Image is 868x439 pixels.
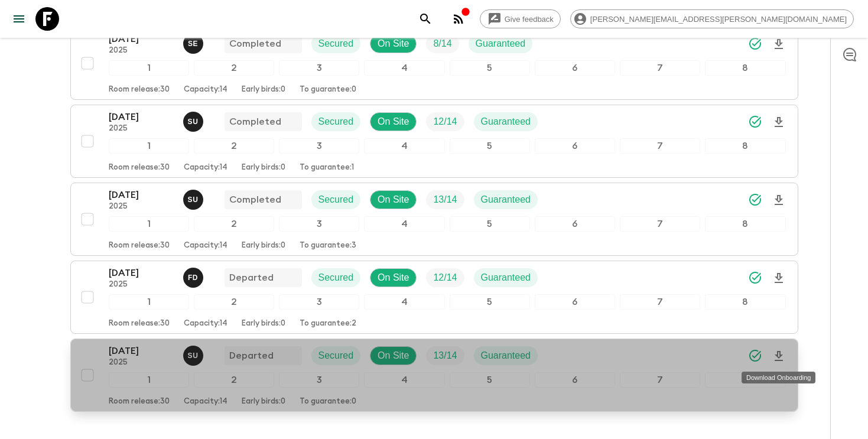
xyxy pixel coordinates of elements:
[70,105,798,178] button: [DATE]2025Sefa UzCompletedSecuredOn SiteTrip FillGuaranteed12345678Room release:30Capacity:14Earl...
[229,115,281,129] p: Completed
[772,37,786,51] svg: Download Onboarding
[450,216,530,232] div: 5
[300,241,356,251] p: To guarantee: 3
[378,271,409,285] p: On Site
[570,9,854,28] div: [PERSON_NAME][EMAIL_ADDRESS][PERSON_NAME][DOMAIN_NAME]
[480,9,561,28] a: Give feedback
[70,339,798,412] button: [DATE]2025Sefa UzDepartedSecuredOn SiteTrip FillGuaranteed12345678Room release:30Capacity:14Early...
[242,241,285,251] p: Early birds: 0
[772,193,786,207] svg: Download Onboarding
[183,271,206,281] span: Fatih Develi
[183,349,206,359] span: Sefa Uz
[242,397,285,407] p: Early birds: 0
[748,115,762,129] svg: Synced Successfully
[772,115,786,129] svg: Download Onboarding
[481,193,531,207] p: Guaranteed
[535,372,615,388] div: 6
[433,115,457,129] p: 12 / 14
[229,271,274,285] p: Departed
[183,193,206,203] span: Sefa Uz
[109,241,170,251] p: Room release: 30
[433,271,457,285] p: 12 / 14
[311,112,361,131] div: Secured
[318,271,354,285] p: Secured
[229,193,281,207] p: Completed
[109,372,189,388] div: 1
[300,85,356,95] p: To guarantee: 0
[311,268,361,287] div: Secured
[426,268,464,287] div: Trip Fill
[109,358,174,368] p: 2025
[748,349,762,363] svg: Synced Successfully
[229,37,281,51] p: Completed
[481,349,531,363] p: Guaranteed
[109,32,174,46] p: [DATE]
[426,112,464,131] div: Trip Fill
[109,344,174,358] p: [DATE]
[364,60,444,76] div: 4
[426,346,464,365] div: Trip Fill
[311,34,361,53] div: Secured
[279,372,359,388] div: 3
[705,372,785,388] div: 8
[311,190,361,209] div: Secured
[426,190,464,209] div: Trip Fill
[364,372,444,388] div: 4
[535,138,615,154] div: 6
[620,372,700,388] div: 7
[433,193,457,207] p: 13 / 14
[229,349,274,363] p: Departed
[183,115,206,125] span: Sefa Uz
[476,37,526,51] p: Guaranteed
[242,319,285,329] p: Early birds: 0
[705,60,785,76] div: 8
[194,294,274,310] div: 2
[279,294,359,310] div: 3
[378,193,409,207] p: On Site
[414,7,437,31] button: search adventures
[184,163,227,173] p: Capacity: 14
[194,138,274,154] div: 2
[318,37,354,51] p: Secured
[279,138,359,154] div: 3
[109,124,174,134] p: 2025
[481,115,531,129] p: Guaranteed
[242,163,285,173] p: Early birds: 0
[184,319,227,329] p: Capacity: 14
[620,216,700,232] div: 7
[300,163,354,173] p: To guarantee: 1
[109,110,174,124] p: [DATE]
[70,261,798,334] button: [DATE]2025Fatih DeveliDepartedSecuredOn SiteTrip FillGuaranteed12345678Room release:30Capacity:14...
[109,163,170,173] p: Room release: 30
[109,60,189,76] div: 1
[748,271,762,285] svg: Synced Successfully
[370,190,417,209] div: On Site
[109,216,189,232] div: 1
[620,60,700,76] div: 7
[318,115,354,129] p: Secured
[318,193,354,207] p: Secured
[194,60,274,76] div: 2
[535,60,615,76] div: 6
[109,46,174,56] p: 2025
[742,372,815,383] div: Download Onboarding
[109,319,170,329] p: Room release: 30
[7,7,31,31] button: menu
[433,349,457,363] p: 13 / 14
[535,216,615,232] div: 6
[370,34,417,53] div: On Site
[450,138,530,154] div: 5
[364,138,444,154] div: 4
[426,34,459,53] div: Trip Fill
[705,216,785,232] div: 8
[584,15,853,24] span: [PERSON_NAME][EMAIL_ADDRESS][PERSON_NAME][DOMAIN_NAME]
[279,216,359,232] div: 3
[364,216,444,232] div: 4
[450,372,530,388] div: 5
[300,397,356,407] p: To guarantee: 0
[70,27,798,100] button: [DATE]2025Süleyman ErköseCompletedSecuredOn SiteTrip FillGuaranteed12345678Room release:30Capacit...
[772,349,786,363] svg: Download Onboarding
[311,346,361,365] div: Secured
[498,15,560,24] span: Give feedback
[300,319,356,329] p: To guarantee: 2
